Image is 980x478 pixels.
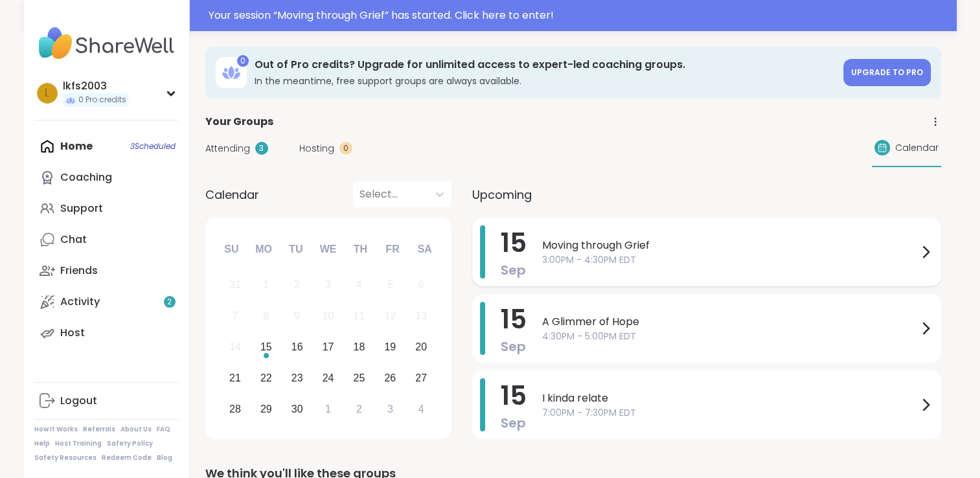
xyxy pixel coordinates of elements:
[418,276,424,293] div: 6
[282,235,310,264] div: Tu
[410,235,439,264] div: Sa
[378,235,407,264] div: Fr
[501,261,526,279] span: Sep
[249,235,278,264] div: Mo
[323,369,334,387] div: 24
[387,400,393,418] div: 3
[283,271,311,299] div: Not available Tuesday, September 2nd, 2025
[60,233,87,247] div: Chat
[323,338,334,356] div: 17
[34,385,179,416] a: Logout
[415,338,427,356] div: 20
[60,394,97,408] div: Logout
[34,162,179,193] a: Coaching
[339,142,352,155] div: 0
[345,334,373,361] div: Choose Thursday, September 18th, 2025
[542,314,918,330] span: A Glimmer of Hope
[60,201,103,216] div: Support
[542,330,918,343] span: 4:30PM - 5:00PM EDT
[78,95,126,106] span: 0 Pro credits
[63,79,129,93] div: lkfs2003
[376,334,404,361] div: Choose Friday, September 19th, 2025
[415,307,427,324] div: 13
[107,439,153,448] a: Safety Policy
[542,406,918,420] span: 7:00PM - 7:30PM EDT
[325,400,331,418] div: 1
[34,21,179,66] img: ShareWell Nav Logo
[60,264,98,278] div: Friends
[345,364,373,392] div: Choose Thursday, September 25th, 2025
[34,286,179,317] a: Activity2
[255,58,836,72] h3: Out of Pro credits? Upgrade for unlimited access to expert-led coaching groups.
[314,302,342,330] div: Not available Wednesday, September 10th, 2025
[283,302,311,330] div: Not available Tuesday, September 9th, 2025
[263,276,269,293] div: 1
[60,295,100,309] div: Activity
[346,235,374,264] div: Th
[102,453,152,462] a: Redeem Code
[229,276,241,293] div: 31
[222,364,249,392] div: Choose Sunday, September 21st, 2025
[205,114,273,130] span: Your Groups
[283,395,311,423] div: Choose Tuesday, September 30th, 2025
[260,338,272,356] div: 15
[384,338,396,356] div: 19
[209,8,949,23] div: Your session “ Moving through Grief ” has started. Click here to enter!
[252,334,280,361] div: Choose Monday, September 15th, 2025
[407,395,435,423] div: Choose Saturday, October 4th, 2025
[376,271,404,299] div: Not available Friday, September 5th, 2025
[895,141,939,155] span: Calendar
[222,271,249,299] div: Not available Sunday, August 31st, 2025
[376,364,404,392] div: Choose Friday, September 26th, 2025
[542,238,918,253] span: Moving through Grief
[501,301,527,337] span: 15
[384,307,396,324] div: 12
[283,334,311,361] div: Choose Tuesday, September 16th, 2025
[34,193,179,224] a: Support
[229,400,241,418] div: 28
[167,297,172,308] span: 2
[501,337,526,356] span: Sep
[252,395,280,423] div: Choose Monday, September 29th, 2025
[299,142,334,155] span: Hosting
[843,59,931,86] a: Upgrade to Pro
[220,269,437,424] div: month 2025-09
[472,186,532,203] span: Upcoming
[34,439,50,448] a: Help
[222,302,249,330] div: Not available Sunday, September 7th, 2025
[237,55,249,67] div: 0
[314,364,342,392] div: Choose Wednesday, September 24th, 2025
[217,235,245,264] div: Su
[356,400,362,418] div: 2
[34,317,179,348] a: Host
[83,425,115,434] a: Referrals
[345,302,373,330] div: Not available Thursday, September 11th, 2025
[314,334,342,361] div: Choose Wednesday, September 17th, 2025
[229,338,241,356] div: 14
[34,224,179,255] a: Chat
[501,225,527,261] span: 15
[291,338,303,356] div: 16
[60,170,112,185] div: Coaching
[418,400,424,418] div: 4
[222,395,249,423] div: Choose Sunday, September 28th, 2025
[542,253,918,267] span: 3:00PM - 4:30PM EDT
[205,142,250,155] span: Attending
[157,453,172,462] a: Blog
[354,369,365,387] div: 25
[323,307,334,324] div: 10
[407,302,435,330] div: Not available Saturday, September 13th, 2025
[407,271,435,299] div: Not available Saturday, September 6th, 2025
[542,391,918,406] span: I kinda relate
[255,74,836,87] h3: In the meantime, free support groups are always available.
[313,235,342,264] div: We
[345,271,373,299] div: Not available Thursday, September 4th, 2025
[294,276,300,293] div: 2
[314,395,342,423] div: Choose Wednesday, October 1st, 2025
[384,369,396,387] div: 26
[387,276,393,293] div: 5
[255,142,268,155] div: 3
[294,307,300,324] div: 9
[345,395,373,423] div: Choose Thursday, October 2nd, 2025
[501,414,526,432] span: Sep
